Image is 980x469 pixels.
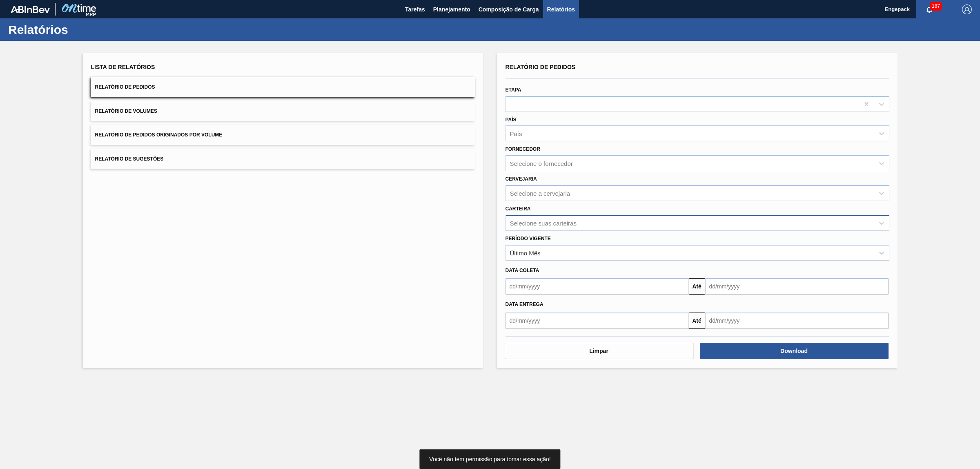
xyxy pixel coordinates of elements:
[95,156,164,162] span: Relatório de Sugestões
[506,301,543,307] span: Data entrega
[405,4,425,14] span: Tarefas
[95,108,157,114] span: Relatório de Volumes
[547,4,575,14] span: Relatórios
[916,4,942,15] button: Notificações
[91,77,475,97] button: Relatório de Pedidos
[479,4,539,14] span: Composição de Carga
[505,343,693,359] button: Limpar
[95,84,155,90] span: Relatório de Pedidos
[930,2,942,11] span: 187
[700,343,889,359] button: Download
[510,249,541,256] div: Último Mês
[510,190,570,197] div: Selecione a cervejaria
[705,313,889,329] input: dd/mm/yyyy
[506,206,531,212] label: Carteira
[91,149,475,169] button: Relatório de Sugestões
[510,219,577,226] div: Selecione suas carteiras
[962,4,972,14] img: Logout
[506,278,689,295] input: dd/mm/yyyy
[689,278,705,295] button: Até
[91,64,155,70] span: Lista de Relatórios
[506,176,537,182] label: Cervejaria
[91,125,475,145] button: Relatório de Pedidos Originados por Volume
[506,64,576,70] span: Relatório de Pedidos
[506,146,540,152] label: Fornecedor
[506,268,539,273] span: Data coleta
[11,6,50,13] img: TNhmsLtSVTkK8tSr43FrP2fwEKptu5GPRR3wAAAABJRU5ErkJggg==
[433,4,470,14] span: Planejamento
[705,278,889,295] input: dd/mm/yyyy
[510,160,573,167] div: Selecione o fornecedor
[95,132,223,138] span: Relatório de Pedidos Originados por Volume
[506,87,521,93] label: Etapa
[8,25,153,34] h1: Relatórios
[506,117,517,123] label: País
[429,456,550,462] span: Você não tem permissão para tomar essa ação!
[506,313,689,329] input: dd/mm/yyyy
[91,101,475,121] button: Relatório de Volumes
[506,236,551,241] label: Período Vigente
[510,130,522,137] div: País
[689,313,705,329] button: Até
